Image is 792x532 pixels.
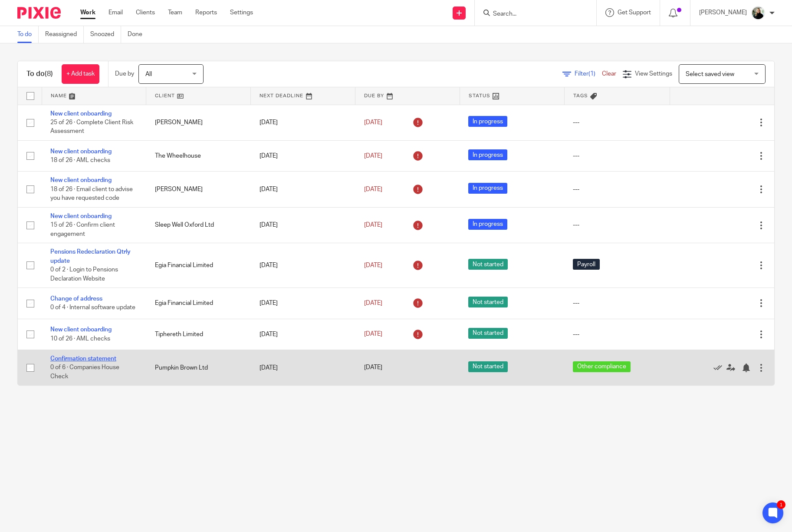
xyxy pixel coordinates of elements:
[468,361,508,372] span: Not started
[364,186,382,192] span: [DATE]
[364,331,382,337] span: [DATE]
[573,118,661,127] div: ---
[146,140,251,171] td: The Wheelhouse
[146,350,251,385] td: Pumpkin Brown Ltd
[146,105,251,140] td: [PERSON_NAME]
[492,10,570,18] input: Search
[195,8,217,17] a: Reports
[468,183,507,194] span: In progress
[364,300,382,306] span: [DATE]
[50,296,102,302] a: Change of address
[468,328,508,339] span: Not started
[573,330,661,339] div: ---
[573,259,600,270] span: Payroll
[115,69,134,78] p: Due by
[251,140,355,171] td: [DATE]
[62,64,99,84] a: + Add task
[751,6,765,20] img: %233%20-%20Judi%20-%20HeadshotPro.png
[364,222,382,228] span: [DATE]
[618,10,651,16] span: Get Support
[17,7,61,19] img: Pixie
[251,172,355,207] td: [DATE]
[145,71,152,77] span: All
[108,8,123,17] a: Email
[573,361,631,372] span: Other compliance
[50,356,116,362] a: Confirmation statement
[573,299,661,307] div: ---
[468,259,508,270] span: Not started
[50,336,110,342] span: 10 of 26 · AML checks
[251,243,355,288] td: [DATE]
[364,119,382,126] span: [DATE]
[45,70,53,77] span: (8)
[45,26,84,43] a: Reassigned
[168,8,182,17] a: Team
[50,111,112,117] a: New client onboarding
[699,8,747,17] p: [PERSON_NAME]
[128,26,149,43] a: Done
[146,243,251,288] td: Egia Financial Limited
[468,219,507,230] span: In progress
[635,71,672,77] span: View Settings
[80,8,95,17] a: Work
[146,207,251,243] td: Sleep Well Oxford Ltd
[251,350,355,385] td: [DATE]
[777,500,785,509] div: 1
[50,177,112,183] a: New client onboarding
[50,365,119,380] span: 0 of 6 · Companies House Check
[251,288,355,319] td: [DATE]
[588,71,595,77] span: (1)
[17,26,39,43] a: To do
[50,149,112,155] a: New client onboarding
[50,327,112,333] a: New client onboarding
[230,8,253,17] a: Settings
[468,116,507,127] span: In progress
[364,365,382,371] span: [DATE]
[50,222,115,237] span: 15 of 26 · Confirm client engagement
[364,262,382,268] span: [DATE]
[90,26,121,43] a: Snoozed
[50,304,135,311] span: 0 of 4 · Internal software update
[573,185,661,194] div: ---
[136,8,155,17] a: Clients
[146,172,251,207] td: [PERSON_NAME]
[573,93,588,98] span: Tags
[575,71,602,77] span: Filter
[146,319,251,350] td: Tiphereth Limited
[468,297,508,307] span: Not started
[573,221,661,229] div: ---
[146,288,251,319] td: Egia Financial Limited
[364,153,382,159] span: [DATE]
[573,152,661,160] div: ---
[602,71,616,77] a: Clear
[713,363,726,372] a: Mark as done
[251,105,355,140] td: [DATE]
[50,119,133,135] span: 25 of 26 · Complete Client Risk Assessment
[468,149,507,160] span: In progress
[50,267,118,282] span: 0 of 2 · Login to Pensions Declaration Website
[50,186,133,202] span: 18 of 26 · Email client to advise you have requested code
[50,213,112,219] a: New client onboarding
[251,319,355,350] td: [DATE]
[251,207,355,243] td: [DATE]
[686,71,734,77] span: Select saved view
[26,69,53,79] h1: To do
[50,157,110,163] span: 18 of 26 · AML checks
[50,249,131,264] a: Pensions Redeclaration Qtrly update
